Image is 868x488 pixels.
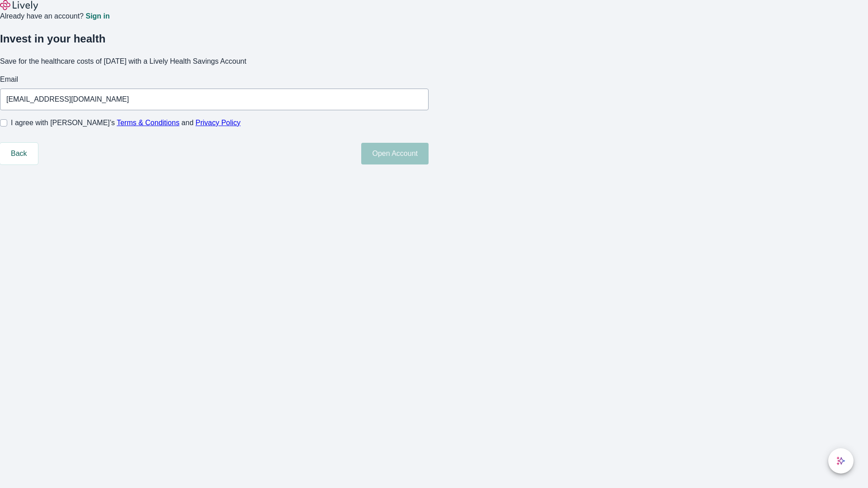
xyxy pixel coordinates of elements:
span: I agree with [PERSON_NAME]’s and [11,117,241,128]
svg: Lively AI Assistant [836,456,845,465]
a: Sign in [85,13,109,20]
a: Terms & Conditions [117,119,179,127]
a: Privacy Policy [196,119,241,127]
button: chat [828,448,854,474]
